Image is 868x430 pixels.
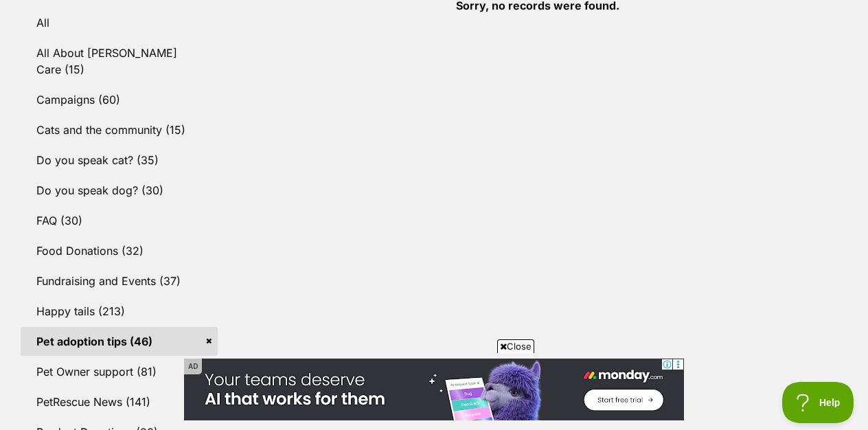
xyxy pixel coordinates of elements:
[21,206,218,235] a: FAQ (30)
[21,8,218,37] a: All
[21,236,218,265] a: Food Donations (32)
[782,382,854,423] iframe: Help Scout Beacon - Open
[21,297,218,326] a: Happy tails (213)
[21,176,218,205] a: Do you speak dog? (30)
[21,327,218,356] a: Pet adoption tips (46)
[21,146,218,174] a: Do you speak cat? (35)
[21,357,218,386] a: Pet Owner support (81)
[184,359,202,374] span: AD
[21,115,218,144] a: Cats and the community (15)
[21,85,218,114] a: Campaigns (60)
[21,267,218,295] a: Fundraising and Events (37)
[497,339,534,353] span: Close
[21,387,218,416] a: PetRescue News (141)
[21,38,218,84] a: All About [PERSON_NAME] Care (15)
